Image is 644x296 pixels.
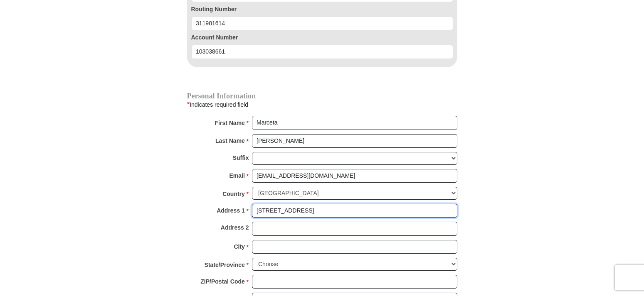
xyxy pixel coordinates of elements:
[205,259,245,271] strong: State/Province
[200,276,245,287] strong: ZIP/Postal Code
[221,222,249,233] strong: Address 2
[191,33,453,42] label: Account Number
[233,152,249,164] strong: Suffix
[222,188,245,200] strong: Country
[187,99,457,110] div: Indicates required field
[217,205,245,216] strong: Address 1
[215,117,245,129] strong: First Name
[191,5,453,14] label: Routing Number
[229,170,245,181] strong: Email
[234,241,244,252] strong: City
[187,93,457,99] h4: Personal Information
[215,135,245,147] strong: Last Name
